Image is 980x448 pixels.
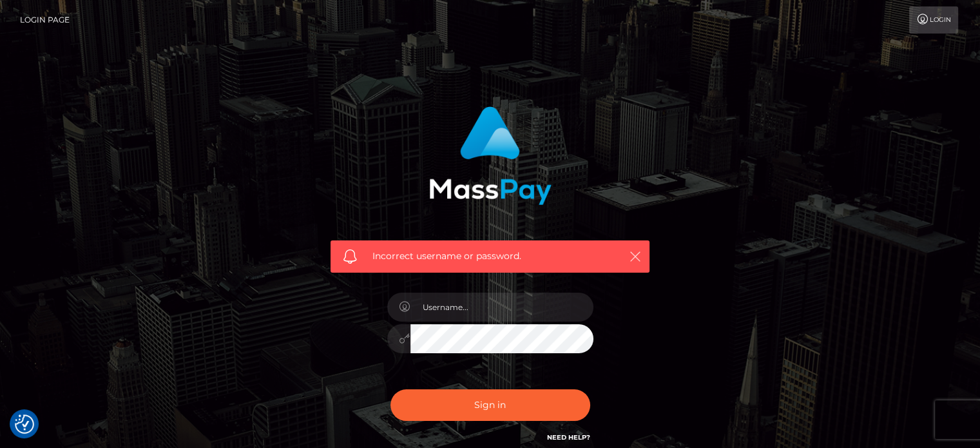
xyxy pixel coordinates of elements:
[410,293,593,322] input: Username...
[429,106,552,205] img: MassPay Login
[909,6,958,34] a: Login
[15,414,34,434] img: Revisit consent button
[15,414,34,434] button: Consent Preferences
[547,433,590,442] a: Need Help?
[390,389,590,421] button: Sign in
[20,6,70,34] a: Login Page
[372,249,608,263] span: Incorrect username or password.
